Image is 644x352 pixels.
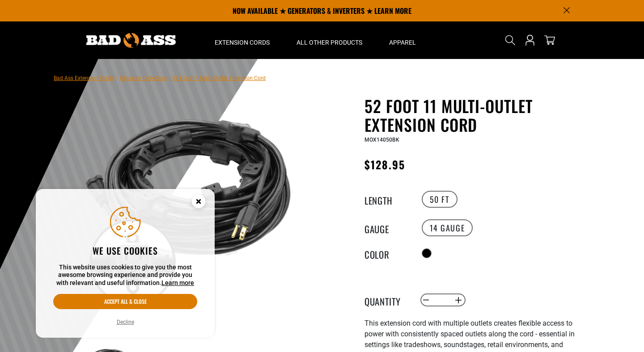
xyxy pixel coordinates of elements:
a: Return to Collection [119,75,167,81]
summary: Apparel [376,21,429,59]
img: Bad Ass Extension Cords [86,33,176,48]
summary: All Other Products [283,21,376,59]
label: 50 FT [422,191,458,208]
span: › [169,75,170,81]
a: Bad Ass Extension Cords [54,75,114,81]
a: Learn more [161,279,194,286]
button: Decline [114,318,137,327]
span: $128.95 [364,156,406,172]
span: All Other Products [297,38,362,46]
nav: breadcrumbs [54,72,266,83]
span: 52 Foot 11 Multi-Outlet Extension Cord [172,75,266,81]
label: 14 Gauge [422,219,473,236]
summary: Extension Cords [201,21,283,59]
legend: Length [364,193,409,205]
legend: Color [364,247,409,259]
p: This website uses cookies to give you the most awesome browsing experience and provide you with r... [53,264,197,287]
img: black [80,98,296,314]
legend: Gauge [364,222,409,234]
span: Apparel [389,38,416,46]
span: Extension Cords [215,38,270,46]
button: Accept all & close [53,294,197,309]
span: › [116,75,118,81]
h1: 52 Foot 11 Multi-Outlet Extension Cord [364,96,584,134]
span: MOX14050BK [364,137,399,143]
aside: Cookie Consent [36,189,215,338]
summary: Search [503,33,517,47]
label: Quantity [364,294,409,306]
h2: We use cookies [53,245,197,256]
